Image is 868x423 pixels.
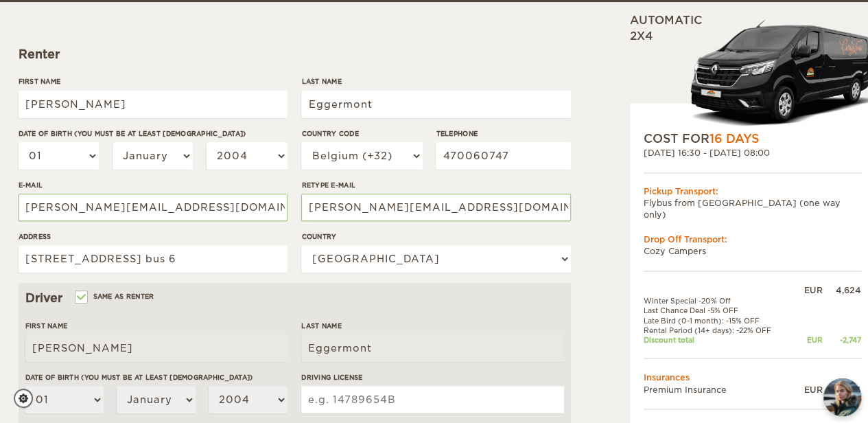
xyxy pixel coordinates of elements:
[644,233,861,245] div: Drop Off Transport:
[301,231,570,242] label: Country
[644,306,794,315] td: Last Chance Deal -5% OFF
[644,130,861,147] div: COST FOR
[25,372,288,382] label: Date of birth (You must be at least [DEMOGRAPHIC_DATA])
[436,142,570,170] input: e.g. 1 234 567 890
[709,132,759,146] span: 16 Days
[644,147,861,159] div: [DATE] 16:30 - [DATE] 08:00
[19,76,288,87] label: First Name
[644,198,861,221] td: Flybus from [GEOGRAPHIC_DATA] (one way only)
[823,334,861,344] div: -2,747
[823,378,861,416] button: chat-button
[644,325,794,334] td: Rental Period (14+ days): -22% OFF
[301,91,570,118] input: e.g. Smith
[823,378,861,416] img: Freyja at Cozy Campers
[794,334,823,344] div: EUR
[19,91,288,118] input: e.g. William
[644,334,794,344] td: Discount total
[301,76,570,87] label: Last Name
[76,290,154,303] label: Same as renter
[301,372,563,382] label: Driving License
[644,295,794,305] td: Winter Special -20% Off
[25,334,288,362] input: e.g. William
[19,46,571,62] div: Renter
[794,383,823,395] div: EUR
[301,334,563,362] input: e.g. Smith
[19,194,288,221] input: e.g. example@example.com
[301,180,570,190] label: Retype E-mail
[644,315,794,325] td: Late Bird (0-1 month): -15% OFF
[14,389,42,408] a: Cookie settings
[823,284,861,295] div: 4,624
[301,321,563,331] label: Last Name
[25,290,564,306] div: Driver
[644,245,861,257] td: Cozy Campers
[644,185,861,197] div: Pickup Transport:
[76,294,85,303] input: Same as renter
[301,128,422,139] label: Country Code
[823,383,861,395] div: 624
[25,321,288,331] label: First Name
[301,194,570,221] input: e.g. example@example.com
[644,383,794,395] td: Premium Insurance
[794,284,823,295] div: EUR
[301,386,563,413] input: e.g. 14789654B
[19,180,288,190] label: E-mail
[19,231,288,242] label: Address
[19,128,288,139] label: Date of birth (You must be at least [DEMOGRAPHIC_DATA])
[19,245,288,273] input: e.g. Street, City, Zip Code
[644,371,861,383] td: Insurances
[436,128,570,139] label: Telephone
